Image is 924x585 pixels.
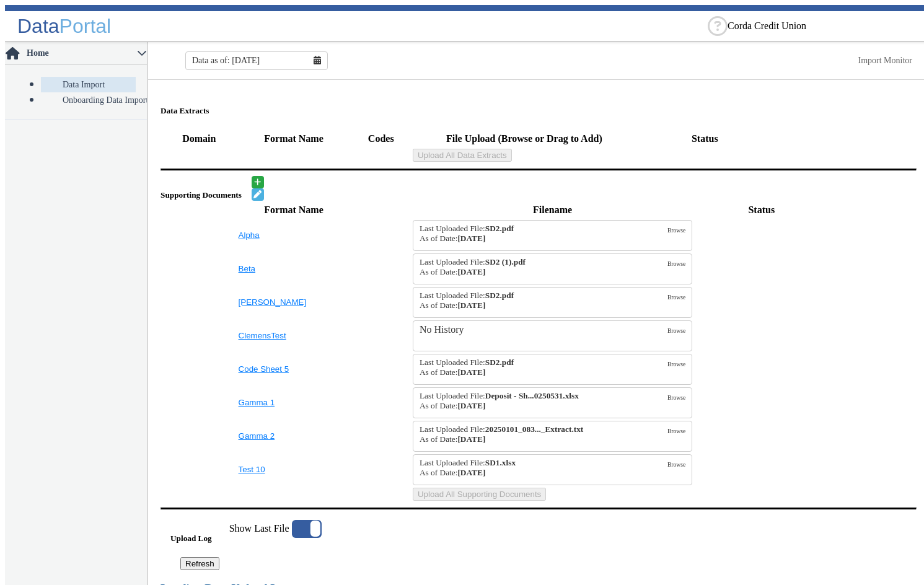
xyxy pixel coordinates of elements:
strong: Deposit - Sh...0250531.xlsx [485,391,579,400]
strong: [DATE] [457,234,485,243]
th: Codes [351,131,410,147]
table: SupportingDocs [161,201,917,503]
small: 20250101_083047_000.Darling_Consulting_Share_Detail_Extract.txt [420,424,667,444]
span: Data as of: [DATE] [192,56,260,66]
div: Help [708,16,728,36]
h5: Upload Log [170,534,229,543]
p-accordion-header: Home [5,42,147,65]
strong: SD2.pdf [485,224,514,233]
span: Browse [667,428,685,434]
a: Data Import [41,77,136,92]
button: Gamma 2 [239,431,350,441]
small: SD2.pdf [420,358,667,377]
button: Alpha [239,231,350,240]
strong: [DATE] [457,468,485,477]
button: Code Sheet 5 [239,364,350,374]
small: SD2.pdf [420,291,667,310]
h5: Supporting Documents [161,190,247,200]
th: Format Name [238,131,350,147]
th: Status [694,202,829,218]
small: SD1.xlsx [420,458,667,478]
button: Upload All Data Extracts [413,149,512,162]
strong: 20250101_083..._Extract.txt [485,424,583,434]
strong: SD2.pdf [485,358,514,367]
button: Refresh [180,557,219,570]
small: SD2.pdf [420,224,667,244]
th: Status [638,131,772,147]
strong: [DATE] [457,367,485,377]
span: Browse [667,361,685,367]
strong: [DATE] [457,267,485,276]
span: Portal [59,15,112,37]
span: Browse [667,327,685,334]
app-toggle-switch: Disable this to show all files [229,520,322,570]
span: Browse [667,260,685,267]
a: Onboarding Data Import [41,92,136,108]
button: Upload All Supporting Documents [413,488,546,501]
table: Uploads [161,130,917,164]
p-accordion-content: Home [5,65,147,119]
strong: SD2.pdf [485,291,514,300]
strong: [DATE] [457,401,485,410]
button: [PERSON_NAME] [239,297,350,307]
ng-select: Corda Credit Union [728,20,913,32]
span: Browse [667,461,685,468]
button: ClemensTest [239,331,350,340]
strong: SD1.xlsx [485,458,516,467]
button: Beta [239,264,350,273]
button: Test 10 [239,465,350,474]
span: Data [17,15,59,37]
h5: Data Extracts [161,106,917,116]
small: SD2 (1).pdf [420,257,667,277]
button: Add document [252,176,264,188]
span: Browse [667,394,685,401]
strong: SD2 (1).pdf [485,257,526,266]
strong: [DATE] [457,301,485,310]
th: Filename [412,202,693,218]
label: Show Last File [229,520,322,538]
span: Browse [667,294,685,301]
span: Browse [667,227,685,234]
span: Home [25,48,137,58]
strong: [DATE] [457,434,485,444]
th: Format Name [238,202,350,218]
span: No History [420,324,464,335]
th: Domain [162,131,237,147]
small: Deposit - Shares - First Harvest FCU_Shares 20250531.xlsx [420,391,667,411]
button: Edit document [252,188,264,201]
button: Gamma 1 [239,398,350,407]
th: File Upload (Browse or Drag to Add) [412,131,636,147]
a: This is available for Darling Employees only [858,56,913,65]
